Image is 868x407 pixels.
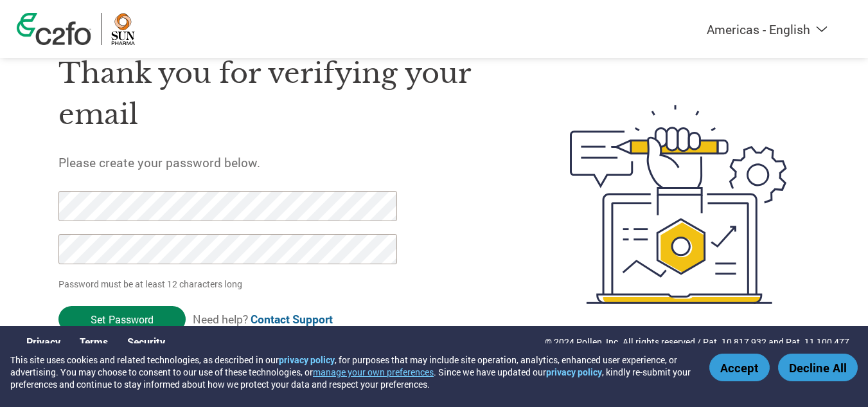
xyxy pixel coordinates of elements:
[545,335,852,348] p: © 2024 Pollen, Inc. All rights reserved / Pat. 10,817,932 and Pat. 11,100,477.
[58,154,509,170] h5: Please create your password below.
[58,277,402,291] p: Password must be at least 12 characters long
[251,312,333,327] a: Contact Support
[127,335,165,348] a: Security
[58,306,186,332] input: Set Password
[313,366,434,378] button: manage your own preferences
[778,354,858,381] button: Decline All
[547,34,810,375] img: create-password
[80,335,108,348] a: Terms
[111,13,135,45] img: Sun Pharma
[279,354,335,366] a: privacy policy
[193,312,333,327] span: Need help?
[546,366,602,378] a: privacy policy
[58,53,509,136] h1: Thank you for verifying your email
[26,335,60,348] a: Privacy
[10,354,691,390] div: This site uses cookies and related technologies, as described in our , for purposes that may incl...
[17,13,91,45] img: c2fo logo
[709,354,770,381] button: Accept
